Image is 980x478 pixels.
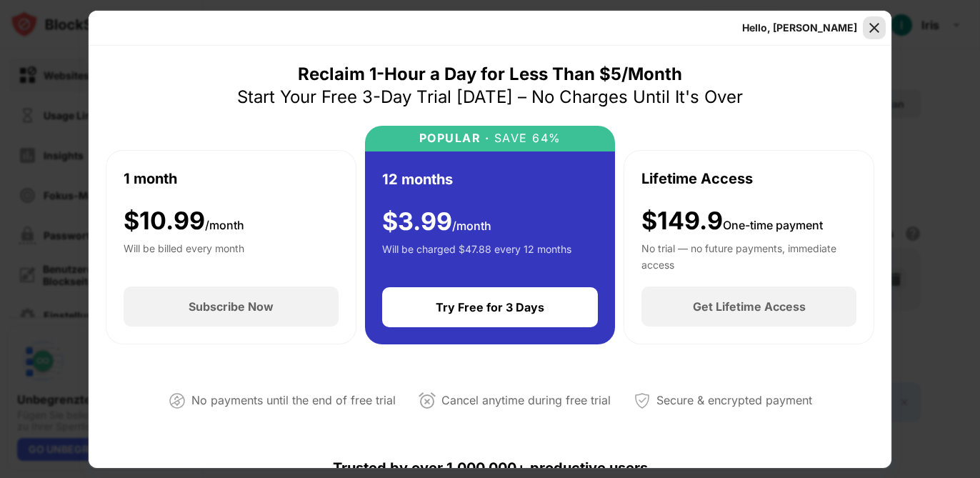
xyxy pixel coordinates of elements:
[634,392,651,409] img: secured-payment
[191,390,396,411] div: No payments until the end of free trial
[723,218,823,232] span: One-time payment
[419,131,490,145] div: POPULAR ·
[489,131,561,145] div: SAVE 64%
[382,207,491,236] div: $ 3.99
[382,169,453,190] div: 12 months
[124,241,244,269] div: Will be billed every month
[641,168,753,189] div: Lifetime Access
[656,390,812,411] div: Secure & encrypted payment
[169,392,186,409] img: not-paying
[124,206,244,236] div: $ 10.99
[641,241,856,269] div: No trial — no future payments, immediate access
[693,299,806,314] div: Get Lifetime Access
[441,390,611,411] div: Cancel anytime during free trial
[124,168,177,189] div: 1 month
[189,299,274,314] div: Subscribe Now
[742,22,857,34] div: Hello, [PERSON_NAME]
[452,219,491,233] span: /month
[237,86,743,109] div: Start Your Free 3-Day Trial [DATE] – No Charges Until It's Over
[641,206,823,236] div: $149.9
[382,242,571,270] div: Will be charged $47.88 every 12 months
[419,392,436,409] img: cancel-anytime
[205,218,244,232] span: /month
[298,63,682,86] div: Reclaim 1-Hour a Day for Less Than $5/Month
[436,300,544,314] div: Try Free for 3 Days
